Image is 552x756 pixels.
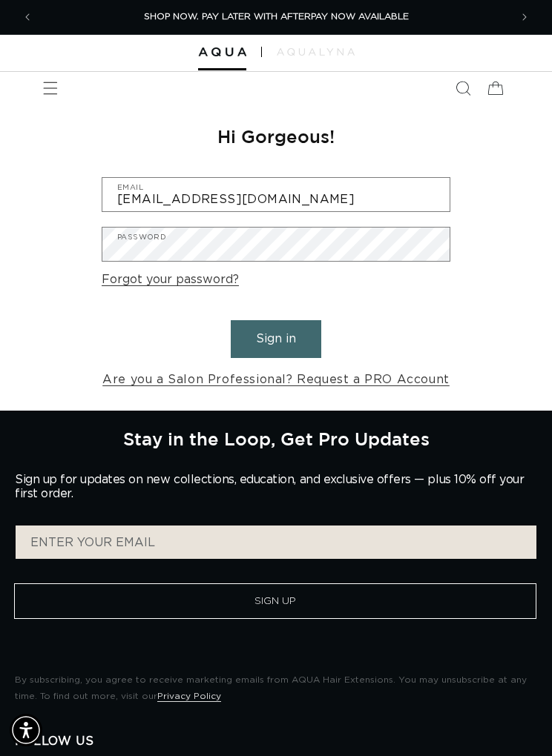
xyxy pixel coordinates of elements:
button: Next announcement [508,1,541,33]
div: Accessibility Menu [10,714,42,746]
input: Email [102,178,450,211]
img: Aqua Hair Extensions [198,47,246,57]
input: ENTER YOUR EMAIL [16,525,536,559]
a: Are you a Salon Professional? Request a PRO Account [102,369,450,391]
img: aqualyna.com [277,48,355,56]
p: By subscribing, you agree to receive marketing emails from AQUA Hair Extensions. You may unsubscr... [15,672,537,704]
h2: Stay in the Loop, Get Pro Updates [123,428,430,449]
span: SHOP NOW. PAY LATER WITH AFTERPAY NOW AVAILABLE [144,12,409,21]
h2: Follow Us [15,734,537,749]
iframe: Chat Widget [346,596,552,756]
h1: Hi Gorgeous! [102,125,450,147]
a: Forgot your password? [102,269,239,291]
button: Sign in [231,320,321,358]
summary: Search [447,72,479,105]
summary: Menu [34,72,67,105]
p: Sign up for updates on new collections, education, and exclusive offers — plus 10% off your first... [15,473,537,501]
button: Sign Up [14,583,536,619]
button: Previous announcement [11,1,44,33]
a: Privacy Policy [157,692,221,700]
